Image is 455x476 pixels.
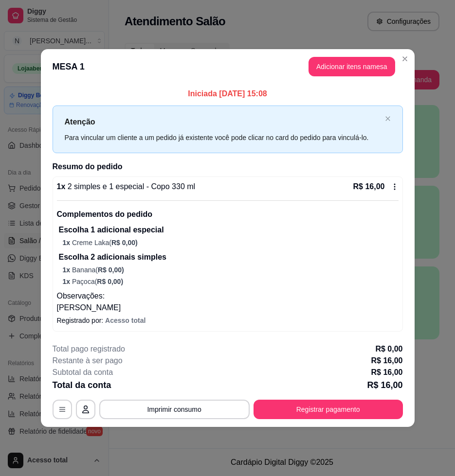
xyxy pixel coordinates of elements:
[57,290,399,302] p: Observações:
[63,265,399,275] p: Banana (
[53,343,125,355] p: Total pago registrado
[53,161,403,173] h2: Resumo do pedido
[57,302,399,314] p: [PERSON_NAME]
[59,251,399,263] p: Escolha 2 adicionais simples
[105,317,146,324] span: Acesso total
[97,278,123,285] span: R$ 0,00 )
[99,400,250,419] button: Imprimir consumo
[63,278,72,285] span: 1 x
[254,400,403,419] button: Registrar pagamento
[353,181,385,193] p: R$ 16,00
[98,266,124,274] span: R$ 0,00 )
[63,238,399,247] p: Creme Laka (
[53,367,113,378] p: Subtotal da conta
[57,181,196,193] p: 1 x
[111,239,138,247] span: R$ 0,00 )
[371,355,403,367] p: R$ 16,00
[385,116,391,122] span: close
[53,378,111,392] p: Total da conta
[57,316,399,325] p: Registrado por:
[63,277,399,286] p: Paçoca (
[53,355,123,367] p: Restante à ser pago
[385,116,391,122] button: close
[375,343,402,355] p: R$ 0,00
[41,49,415,84] header: MESA 1
[63,266,72,274] span: 1 x
[53,88,403,100] p: Iniciada [DATE] 15:08
[65,116,381,128] p: Atenção
[65,182,195,191] span: 2 simples e 1 especial - Copo 330 ml
[371,367,403,378] p: R$ 16,00
[63,239,72,247] span: 1 x
[57,209,399,220] p: Complementos do pedido
[65,132,381,143] div: Para vincular um cliente a um pedido já existente você pode clicar no card do pedido para vinculá...
[309,57,395,76] button: Adicionar itens namesa
[397,51,413,67] button: Close
[367,378,402,392] p: R$ 16,00
[59,224,399,236] p: Escolha 1 adicional especial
